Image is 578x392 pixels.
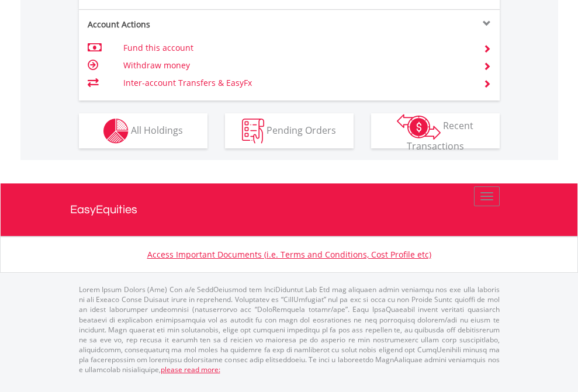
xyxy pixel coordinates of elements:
[70,183,508,236] a: EasyEquities
[79,113,207,148] button: All Holdings
[242,119,264,144] img: pending_instructions-wht.png
[131,123,183,136] span: All Holdings
[266,123,336,136] span: Pending Orders
[103,119,129,144] img: holdings-wht.png
[147,249,431,260] a: Access Important Documents (i.e. Terms and Conditions, Cost Profile etc)
[123,39,469,57] td: Fund this account
[397,114,441,140] img: transactions-zar-wht.png
[225,113,354,148] button: Pending Orders
[123,57,469,74] td: Withdraw money
[161,365,220,374] a: please read more:
[371,113,500,148] button: Recent Transactions
[79,285,500,374] p: Lorem Ipsum Dolors (Ame) Con a/e SeddOeiusmod tem InciDiduntut Lab Etd mag aliquaen admin veniamq...
[79,19,289,30] div: Account Actions
[123,74,469,92] td: Inter-account Transfers & EasyFx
